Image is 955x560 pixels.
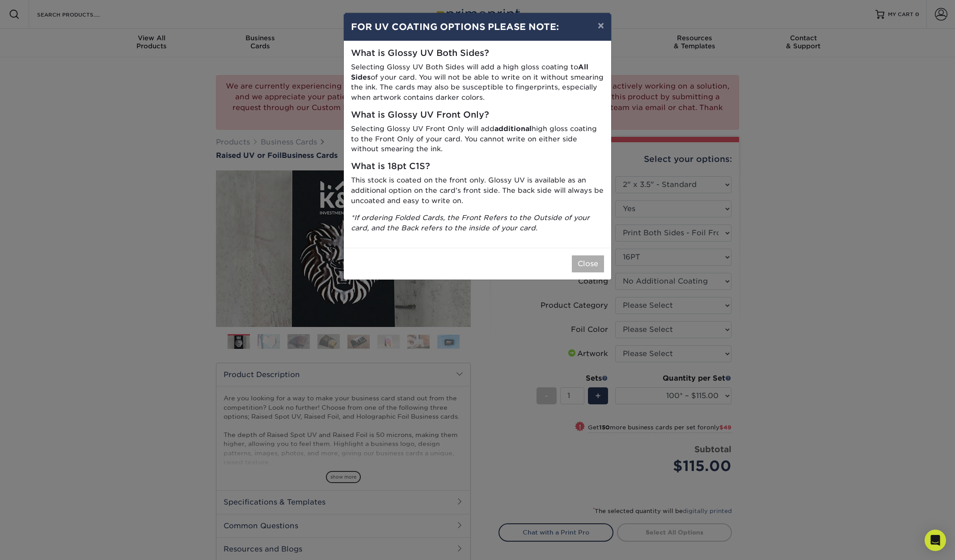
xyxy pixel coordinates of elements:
p: Selecting Glossy UV Both Sides will add a high gloss coating to of your card. You will not be abl... [351,62,604,103]
div: Open Intercom Messenger [925,530,946,551]
i: *If ordering Folded Cards, the Front Refers to the Outside of your card, and the Back refers to t... [351,213,590,232]
button: Close [572,255,604,272]
button: × [591,13,611,38]
p: Selecting Glossy UV Front Only will add high gloss coating to the Front Only of your card. You ca... [351,124,604,154]
h5: What is Glossy UV Front Only? [351,110,604,120]
h5: What is 18pt C1S? [351,161,604,172]
strong: additional [494,124,532,133]
p: This stock is coated on the front only. Glossy UV is available as an additional option on the car... [351,175,604,206]
strong: All Sides [351,63,588,81]
h4: FOR UV COATING OPTIONS PLEASE NOTE: [351,20,604,34]
h5: What is Glossy UV Both Sides? [351,48,604,59]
